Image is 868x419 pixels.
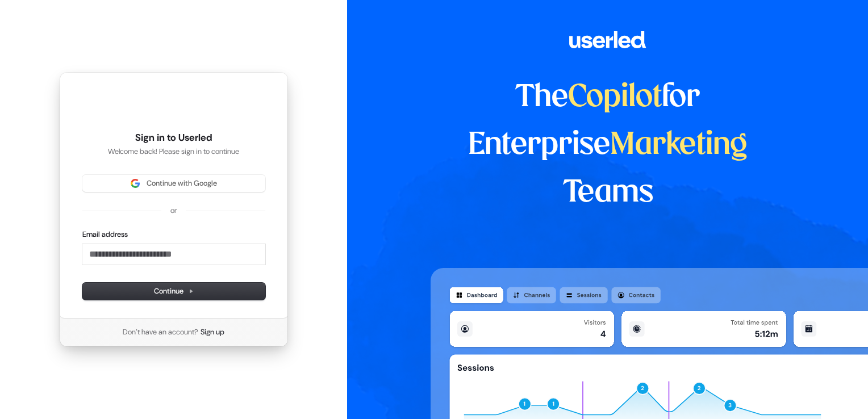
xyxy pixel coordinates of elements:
span: Copilot [568,83,662,112]
span: Marketing [610,131,748,160]
p: Welcome back! Please sign in to continue [82,146,265,157]
img: Sign in with Google [131,179,140,188]
button: Continue [82,283,265,300]
span: Continue with Google [147,178,217,188]
h1: The for Enterprise Teams [431,74,786,217]
span: Don’t have an account? [123,327,198,337]
p: or [170,206,177,216]
a: Sign up [201,327,224,337]
label: Email address [82,229,128,240]
span: Continue [154,286,194,296]
button: Sign in with GoogleContinue with Google [82,175,265,192]
h1: Sign in to Userled [82,131,265,145]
